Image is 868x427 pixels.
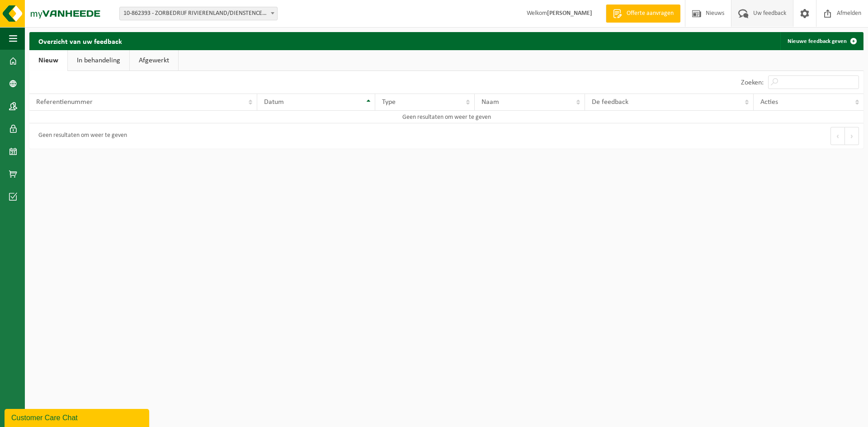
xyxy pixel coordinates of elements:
a: In behandeling [68,50,129,71]
span: Naam [481,99,499,106]
button: Next [845,127,859,145]
span: 10-862393 - ZORBEDRIJF RIVIERENLAND/DIENSTENCENTRUM DEN ABEEL - MECHELEN [119,7,278,20]
div: Geen resultaten om weer te geven [34,128,127,144]
a: Offerte aanvragen [606,5,680,23]
a: Nieuw [29,50,67,71]
a: Afgewerkt [130,50,178,71]
strong: [PERSON_NAME] [547,10,592,17]
span: De feedback [592,99,628,106]
h2: Overzicht van uw feedback [29,32,131,50]
span: Datum [264,99,284,106]
span: Acties [760,99,778,106]
label: Zoeken: [741,79,764,86]
a: Nieuwe feedback geven [780,32,863,50]
span: 10-862393 - ZORBEDRIJF RIVIERENLAND/DIENSTENCENTRUM DEN ABEEL - MECHELEN [120,7,277,20]
button: Previous [830,127,845,145]
span: Type [382,99,396,106]
td: Geen resultaten om weer te geven [29,111,863,123]
span: Offerte aanvragen [624,9,676,18]
span: Referentienummer [36,99,93,106]
iframe: chat widget [5,407,151,427]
